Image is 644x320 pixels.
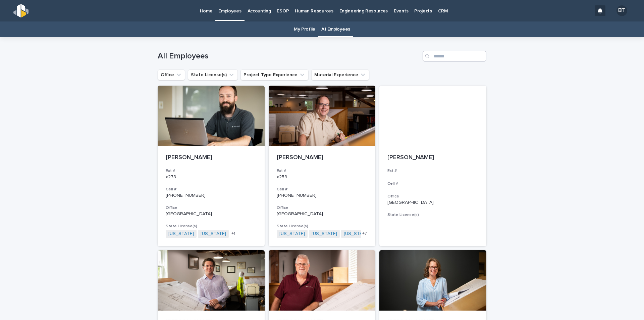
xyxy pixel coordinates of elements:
[166,224,257,229] h3: State License(s)
[158,51,420,61] h1: All Employees
[387,218,478,224] p: -
[277,187,368,192] h3: Cell #
[201,231,226,237] a: [US_STATE]
[158,70,185,80] button: Office
[387,181,478,186] h3: Cell #
[294,21,315,37] a: My Profile
[240,70,309,80] button: Project Type Experience
[387,212,478,218] h3: State License(s)
[379,86,486,246] a: [PERSON_NAME]Ext #Cell #Office[GEOGRAPHIC_DATA]State License(s)-
[277,154,368,162] p: [PERSON_NAME]
[166,168,257,174] h3: Ext #
[166,211,257,217] p: [GEOGRAPHIC_DATA]
[362,232,367,236] span: + 7
[311,70,369,80] button: Material Experience
[13,4,29,17] img: s5b5MGTdWwFoU4EDV7nw
[312,231,337,237] a: [US_STATE]
[277,193,317,198] a: [PHONE_NUMBER]
[188,70,238,80] button: State License(s)
[269,86,376,246] a: [PERSON_NAME]Ext #x259Cell #[PHONE_NUMBER]Office[GEOGRAPHIC_DATA]State License(s)[US_STATE] [US_S...
[166,187,257,192] h3: Cell #
[387,154,478,162] p: [PERSON_NAME]
[158,86,265,246] a: [PERSON_NAME]Ext #x278Cell #[PHONE_NUMBER]Office[GEOGRAPHIC_DATA]State License(s)[US_STATE] [US_S...
[344,231,369,237] a: [US_STATE]
[168,231,194,237] a: [US_STATE]
[387,200,478,205] p: [GEOGRAPHIC_DATA]
[321,21,350,37] a: All Employees
[166,175,176,179] a: x278
[277,224,368,229] h3: State License(s)
[166,154,257,162] p: [PERSON_NAME]
[387,194,478,199] h3: Office
[277,175,287,179] a: x259
[231,232,235,236] span: + 1
[277,168,368,174] h3: Ext #
[166,205,257,211] h3: Office
[279,231,305,237] a: [US_STATE]
[616,5,627,16] div: BT
[423,51,486,61] input: Search
[166,193,206,198] a: [PHONE_NUMBER]
[277,211,368,217] p: [GEOGRAPHIC_DATA]
[387,168,478,174] h3: Ext #
[277,205,368,211] h3: Office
